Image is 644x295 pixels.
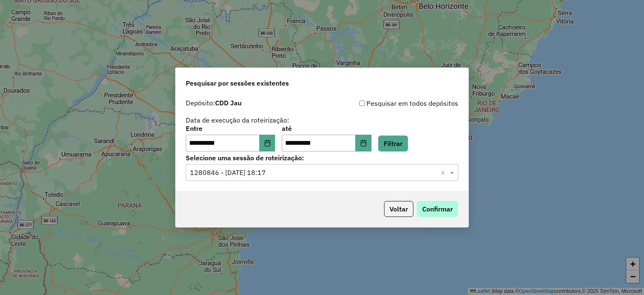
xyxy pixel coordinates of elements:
[441,167,448,178] span: Clear all
[260,135,275,151] button: Choose Date
[186,78,289,88] span: Pesquisar por sessões existentes
[378,136,408,151] button: Filtrar
[417,201,458,217] button: Confirmar
[282,123,371,133] label: até
[384,201,413,217] button: Voltar
[322,98,458,108] div: Pesquisar em todos depósitos
[356,135,371,151] button: Choose Date
[215,99,241,107] strong: CDD Jau
[186,115,289,125] label: Data de execução da roteirização:
[186,153,458,163] label: Selecione uma sessão de roteirização:
[186,123,275,133] label: Entre
[186,98,241,108] label: Depósito:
